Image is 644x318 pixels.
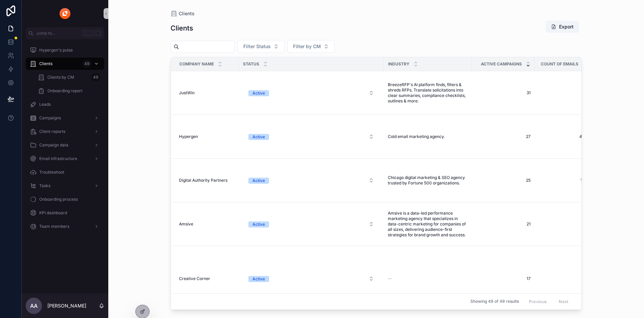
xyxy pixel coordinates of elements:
[243,61,259,67] span: Status
[179,276,235,281] a: Creative Corner
[26,153,104,165] a: Email Infrastructure
[39,197,78,202] span: Onboarding process
[39,115,61,121] span: Campaigns
[34,85,104,97] a: Onboarding report
[243,43,271,50] span: Filter Status
[26,112,104,124] a: Campaigns
[47,88,83,94] span: Onboarding report
[26,180,104,192] a: Tasks
[39,156,77,161] span: Email Infrastructure
[30,302,38,310] span: AA
[243,218,379,230] button: Select Button
[388,276,468,281] a: --
[243,87,379,99] button: Select Button
[26,27,104,39] button: Jump to...CtrlK
[539,90,587,96] a: 30
[388,61,409,67] span: Industry
[243,174,380,187] a: Select Button
[26,139,104,151] a: Campaign data
[293,43,321,50] span: Filter by CM
[91,73,100,81] div: 49
[179,276,210,281] span: Creative Corner
[541,61,578,67] span: Count of emails
[243,218,380,231] a: Select Button
[539,276,587,281] a: 0
[388,276,392,281] span: --
[252,178,265,184] div: Active
[26,98,104,111] a: Leads
[388,134,445,139] span: Cold email marketing agency.
[243,131,379,143] button: Select Button
[470,299,519,304] span: Showing 49 of 49 results
[171,23,193,33] h1: Clients
[39,102,51,107] span: Leads
[287,40,335,53] button: Select Button
[95,31,101,36] span: K
[179,221,193,227] span: Amsive
[39,210,67,216] span: KPI dashboard
[39,142,68,148] span: Campaign data
[26,193,104,205] a: Onboarding process
[39,170,64,175] span: Troubleshoot
[388,211,468,238] a: Amsive is a data-led performance marketing agency that specializes in data-centric marketing for ...
[179,90,235,96] a: JustWin
[252,221,265,227] div: Active
[26,44,104,56] a: Hypergen's pulse
[39,47,73,53] span: Hypergen's pulse
[171,10,195,17] a: Clients
[179,134,198,139] span: Hypergen
[252,276,265,282] div: Active
[179,10,195,17] span: Clients
[22,39,108,241] div: scrollable content
[476,134,531,139] a: 27
[539,178,587,183] a: 108
[481,61,522,67] span: Active campaigns
[179,178,227,183] span: Digital Authority Partners
[34,71,104,83] a: Clients by CM49
[476,90,531,96] a: 31
[243,130,380,143] a: Select Button
[39,61,52,66] span: Clients
[36,31,79,36] span: Jump to...
[243,273,379,285] button: Select Button
[47,75,74,80] span: Clients by CM
[388,134,468,139] a: Cold email marketing agency.
[243,272,380,285] a: Select Button
[388,175,468,186] a: Chicago digital marketing & SEO agency trusted by Fortune 500 organizations.
[82,60,91,68] div: 49
[179,221,235,227] a: Amsive
[82,30,94,37] span: Ctrl
[26,125,104,138] a: Client reports
[476,221,531,227] a: 21
[539,221,587,227] a: 0
[476,276,531,281] a: 17
[60,8,70,19] img: App logo
[546,21,579,33] button: Export
[252,134,265,140] div: Active
[179,90,195,96] span: JustWin
[243,86,380,99] a: Select Button
[39,224,69,229] span: Team members
[179,61,214,67] span: Company name
[47,302,86,309] p: [PERSON_NAME]
[476,178,531,183] a: 25
[539,134,587,139] a: 434
[388,82,468,104] a: BreezeRFP's AI platform finds, filters & shreds RFPs. Translate solicitations into clear summarie...
[243,174,379,186] button: Select Button
[26,166,104,178] a: Troubleshoot
[39,129,65,134] span: Client reports
[26,58,104,70] a: Clients49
